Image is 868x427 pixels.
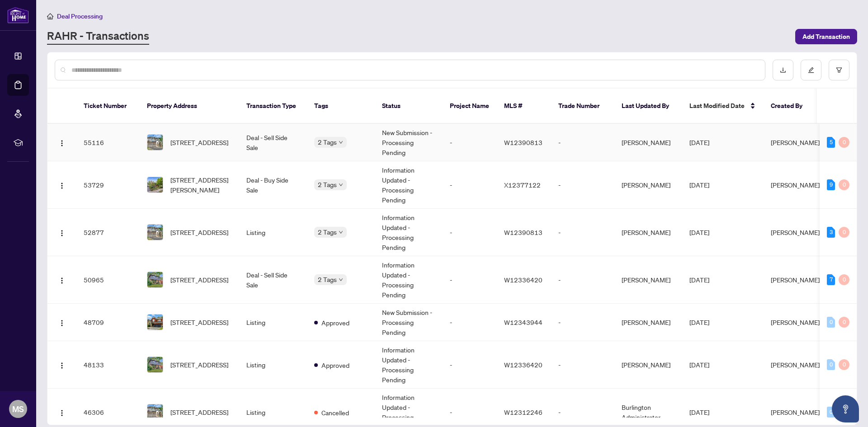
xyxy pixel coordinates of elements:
td: [PERSON_NAME] [614,124,682,161]
td: - [551,256,614,304]
img: Logo [58,277,66,284]
span: [PERSON_NAME] [771,181,820,189]
button: Logo [55,272,69,287]
button: Open asap [832,395,859,422]
button: Add Transaction [795,29,857,44]
span: Approved [321,318,349,328]
span: [DATE] [689,276,709,284]
td: - [551,209,614,256]
span: W12343944 [504,318,542,326]
span: 2 Tags [318,137,337,147]
span: [STREET_ADDRESS] [170,360,228,370]
div: 0 [839,359,849,370]
td: - [443,304,497,341]
td: - [443,341,497,389]
span: [STREET_ADDRESS] [170,275,228,285]
td: New Submission - Processing Pending [375,304,443,341]
td: Listing [239,209,307,256]
td: - [551,124,614,161]
span: down [339,230,343,235]
span: [DATE] [689,228,709,236]
span: W12312246 [504,408,542,416]
td: Deal - Buy Side Sale [239,161,307,209]
div: 0 [839,227,849,238]
div: 7 [827,274,835,285]
td: New Submission - Processing Pending [375,124,443,161]
th: Property Address [140,89,239,124]
img: thumbnail-img [147,404,163,420]
div: 0 [827,317,835,328]
span: W12390813 [504,138,542,146]
td: - [551,161,614,209]
img: Logo [58,362,66,369]
th: Created By [764,89,818,124]
span: X12377122 [504,181,541,189]
th: Last Updated By [614,89,682,124]
div: 0 [839,137,849,148]
span: 2 Tags [318,227,337,237]
span: W12336420 [504,361,542,369]
span: [PERSON_NAME] [771,361,820,369]
div: 0 [839,274,849,285]
td: Information Updated - Processing Pending [375,161,443,209]
div: 9 [827,179,835,190]
img: thumbnail-img [147,357,163,372]
img: Logo [58,230,66,237]
td: [PERSON_NAME] [614,304,682,341]
td: Information Updated - Processing Pending [375,209,443,256]
span: down [339,277,343,282]
span: [PERSON_NAME] [771,276,820,284]
th: Trade Number [551,89,614,124]
span: [STREET_ADDRESS] [170,317,228,327]
th: MLS # [497,89,551,124]
span: MS [12,403,24,415]
td: Deal - Sell Side Sale [239,256,307,304]
span: filter [836,67,842,73]
img: logo [7,7,29,23]
button: download [773,60,793,80]
div: 0 [839,317,849,328]
a: RAHR - Transactions [47,28,149,45]
div: 0 [827,359,835,370]
td: - [551,304,614,341]
span: W12390813 [504,228,542,236]
td: [PERSON_NAME] [614,256,682,304]
button: Logo [55,178,69,192]
td: - [443,256,497,304]
th: Last Modified Date [682,89,764,124]
span: 2 Tags [318,274,337,285]
span: Approved [321,360,349,370]
img: Logo [58,319,66,327]
span: Cancelled [321,408,349,418]
td: Information Updated - Processing Pending [375,256,443,304]
td: 52877 [76,209,140,256]
span: down [339,183,343,187]
div: 0 [827,407,835,418]
td: [PERSON_NAME] [614,209,682,256]
td: [PERSON_NAME] [614,341,682,389]
span: [PERSON_NAME] [771,408,820,416]
img: thumbnail-img [147,272,163,287]
td: - [551,341,614,389]
span: [DATE] [689,361,709,369]
img: thumbnail-img [147,314,163,330]
img: thumbnail-img [147,177,163,192]
img: Logo [58,140,66,147]
img: thumbnail-img [147,135,163,150]
button: Logo [55,405,69,419]
span: [STREET_ADDRESS][PERSON_NAME] [170,175,232,195]
th: Ticket Number [76,89,140,124]
img: Logo [58,409,66,417]
button: Logo [55,357,69,372]
span: [DATE] [689,408,709,416]
span: Deal Processing [57,12,103,20]
td: Information Updated - Processing Pending [375,341,443,389]
td: 55116 [76,124,140,161]
td: 53729 [76,161,140,209]
button: Logo [55,225,69,239]
span: [DATE] [689,318,709,326]
span: edit [808,67,814,73]
td: 48133 [76,341,140,389]
span: [PERSON_NAME] [771,318,820,326]
button: filter [829,60,849,80]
